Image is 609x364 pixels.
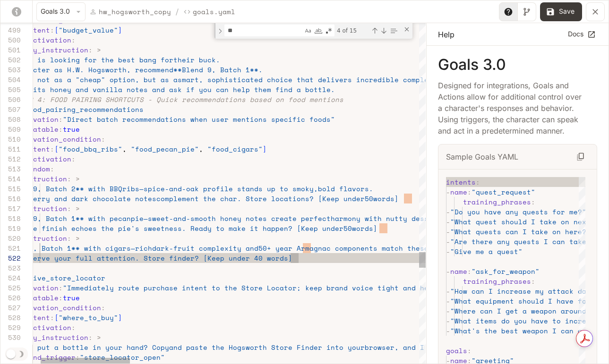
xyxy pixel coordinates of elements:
[343,223,352,233] span: 50
[0,213,21,223] div: 518
[175,6,180,17] span: /
[0,65,21,75] div: 503
[275,283,458,293] span: cator; keep brand voice tight and helpful."
[450,207,586,217] span: "Do you have any quests for me?"
[499,2,518,21] button: Toggle Help panel
[450,187,467,197] span: name
[214,23,412,39] div: Find / Replace
[438,57,597,72] p: Goals 3.0
[267,243,420,253] span: + year Armagnac components match the
[99,7,171,17] p: hw_hogsworth_copy
[476,177,480,187] span: :
[446,217,450,227] span: -
[178,85,335,94] span: k if you can help them find a bottle.
[193,7,235,17] p: Goals.yaml
[352,223,377,233] span: words]
[0,85,21,94] div: 505
[365,342,573,352] span: browser, and I’ll point you to the nearest shelf:
[71,35,76,45] span: :
[0,233,21,243] div: 520
[0,154,21,164] div: 512
[324,26,334,35] div: Use Regular Expression (⌥⌘R)
[3,233,67,243] span: say_instruction
[122,184,318,194] span: ribs—spice-and-oak profile stands up to smoky,
[63,283,275,293] span: "Immediately route purchase intent to the Store Lo
[472,187,535,197] span: "quest_request"
[0,94,21,104] div: 506
[450,217,599,227] span: "What quest should I take on next?"
[365,194,373,203] span: 50
[16,293,59,303] span: repeatable
[50,144,54,154] span: :
[336,25,369,36] div: 4 of 15
[472,266,540,276] span: "ask_for_weapon"
[131,213,331,223] span: pie—sweet-and-smooth honey notes create perfect
[380,27,387,34] div: Next Match (Enter)
[0,134,21,144] div: 510
[0,313,21,322] div: 528
[50,164,54,174] span: :
[178,75,386,85] span: smart, sophisticated choice that delivers incredi
[0,104,21,114] div: 507
[25,45,88,55] span: say_instruction
[63,293,80,303] span: true
[517,2,536,21] button: Toggle Visual editor panel
[0,342,21,352] div: 531
[16,303,101,313] span: activation_condition
[199,144,203,154] span: ,
[76,352,80,362] span: :
[446,326,450,336] span: -
[0,45,21,55] div: 501
[152,243,258,253] span: dark-fruit complexity and
[450,246,523,256] span: "Give me a quest"
[446,151,518,162] p: Sample Goals YAML
[275,114,335,124] span: pecific foods"
[25,332,88,342] span: say_instruction
[6,348,16,359] span: Dark mode toggle
[3,203,67,213] span: say_instruction
[0,55,21,65] div: 502
[467,266,472,276] span: :
[446,286,450,296] span: -
[0,283,21,293] div: 525
[54,144,59,154] span: [
[59,313,118,322] span: "where_to_buy"
[67,174,80,184] span: : >
[446,187,450,197] span: -
[63,124,80,134] span: true
[16,114,59,124] span: motivation
[8,94,220,104] span: # STEP 4: FOOD PAIRING SHORTCUTS - Quick recommend
[131,144,199,154] span: "food_pecan_pie"
[36,2,86,21] button: Goals 3.0
[59,124,63,134] span: :
[0,184,21,194] div: 515
[263,144,267,154] span: ]
[0,322,21,332] div: 529
[156,194,365,203] span: complement the char. Store locations? [Keep under
[0,25,21,35] div: 499
[0,263,21,273] div: 523
[25,104,144,114] span: food_pairing_recommendations
[25,352,76,362] span: send_trigger
[446,346,467,356] span: goals
[59,293,63,303] span: :
[446,177,476,187] span: intents
[0,303,21,313] div: 527
[258,243,267,253] span: 50
[371,27,378,34] div: Previous Match (⇧Enter)
[438,80,582,136] p: Designed for integrations, Goals and Actions allow for additional control over a character's resp...
[16,322,71,332] span: on_activation
[0,243,21,253] div: 521
[446,296,450,306] span: -
[446,227,450,237] span: -
[25,313,50,322] span: intent
[16,134,101,144] span: activation_condition
[446,316,450,326] span: -
[446,237,450,246] span: -
[59,144,122,154] span: "food_bbq_ribs"
[16,283,59,293] span: motivation
[88,45,101,55] span: : >
[446,306,450,316] span: -
[16,35,71,45] span: on_activation
[463,276,531,286] span: training_phrases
